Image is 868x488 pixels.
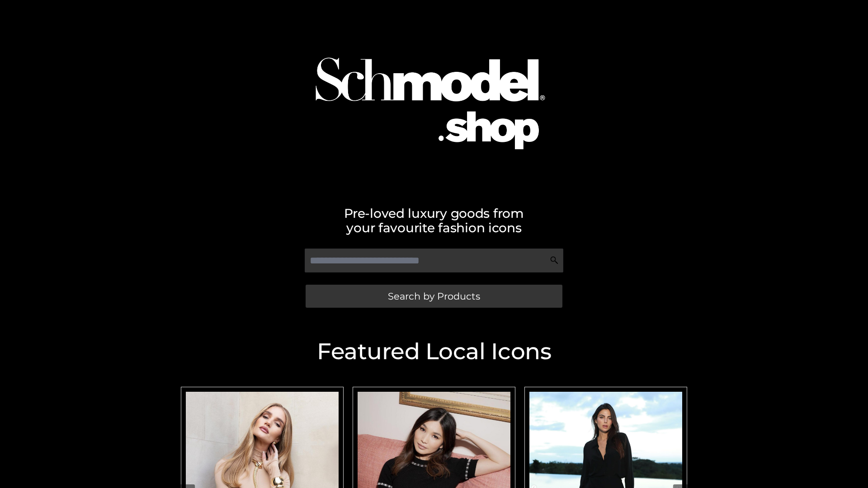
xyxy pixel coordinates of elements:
a: Search by Products [306,285,562,308]
h2: Pre-loved luxury goods from your favourite fashion icons [176,206,692,235]
span: Search by Products [388,291,480,301]
h2: Featured Local Icons​ [176,340,692,363]
img: Search Icon [550,256,559,265]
